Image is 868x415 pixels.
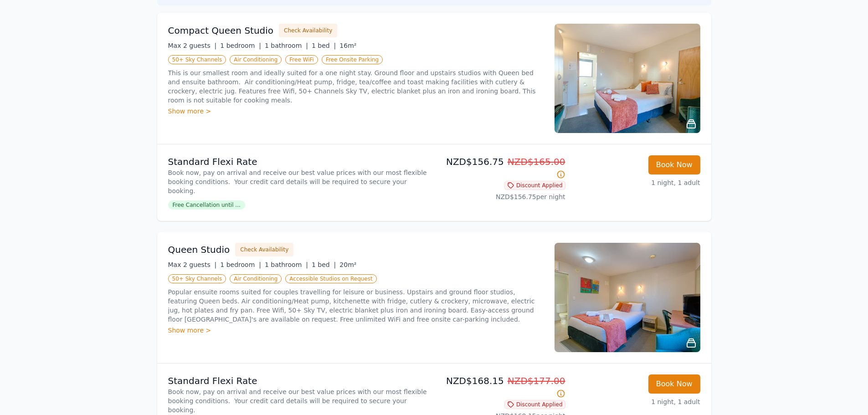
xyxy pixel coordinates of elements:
[438,192,565,201] p: NZD$156.75 per night
[438,374,565,400] p: NZD$168.15
[265,42,308,49] span: 1 bathroom |
[573,178,700,187] p: 1 night, 1 adult
[168,261,217,268] span: Max 2 guests |
[168,200,245,210] span: Free Cancellation until ...
[265,261,308,268] span: 1 bathroom |
[312,261,336,268] span: 1 bed |
[168,155,431,168] p: Standard Flexi Rate
[339,261,356,268] span: 20m²
[230,55,282,64] span: Air Conditioning
[168,374,431,387] p: Standard Flexi Rate
[285,55,318,64] span: Free WiFi
[168,287,544,324] p: Popular ensuite rooms suited for couples travelling for leisure or business. Upstairs and ground ...
[168,387,431,415] p: Book now, pay on arrival and receive our best value prices with our most flexible booking conditi...
[504,181,565,190] span: Discount Applied
[312,42,336,49] span: 1 bed |
[168,42,217,49] span: Max 2 guests |
[168,274,226,283] span: 50+ Sky Channels
[648,374,700,394] button: Book Now
[648,155,700,174] button: Book Now
[168,326,544,335] div: Show more >
[168,24,274,37] h3: Compact Queen Studio
[168,55,226,64] span: 50+ Sky Channels
[230,274,282,283] span: Air Conditioning
[573,397,700,406] p: 1 night, 1 adult
[220,261,261,268] span: 1 bedroom |
[235,243,293,256] button: Check Availability
[168,168,431,195] p: Book now, pay on arrival and receive our best value prices with our most flexible booking conditi...
[339,42,356,49] span: 16m²
[438,155,565,181] p: NZD$156.75
[220,42,261,49] span: 1 bedroom |
[279,24,337,37] button: Check Availability
[322,55,383,64] span: Free Onsite Parking
[168,68,544,105] p: This is our smallest room and ideally suited for a one night stay. Ground floor and upstairs stud...
[504,400,565,409] span: Discount Applied
[508,156,565,167] span: NZD$165.00
[508,375,565,386] span: NZD$177.00
[168,243,230,256] h3: Queen Studio
[168,107,544,116] div: Show more >
[285,274,376,283] span: Accessible Studios on Request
